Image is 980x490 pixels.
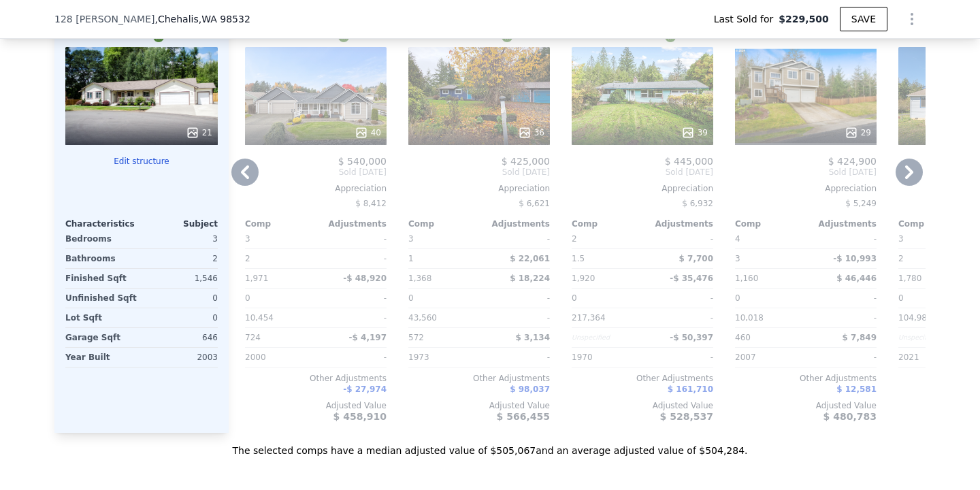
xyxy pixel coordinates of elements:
[845,126,871,140] div: 29
[245,234,250,244] span: 3
[502,156,550,167] span: $ 425,000
[735,373,877,384] div: Other Adjustments
[144,249,218,268] div: 2
[679,254,713,263] span: $ 7,700
[408,274,431,283] span: 1,368
[144,229,218,248] div: 3
[497,411,550,422] span: $ 566,455
[898,313,932,323] span: 104,980
[408,373,550,384] div: Other Adjustments
[65,289,139,308] div: Unfinished Sqft
[408,293,414,303] span: 0
[519,199,550,208] span: $ 6,621
[318,348,387,367] div: -
[199,14,250,24] span: , WA 98532
[318,229,387,248] div: -
[898,249,966,268] div: 2
[65,269,139,288] div: Finished Sqft
[735,313,764,323] span: 10,018
[682,199,713,208] span: $ 6,932
[318,308,387,327] div: -
[408,218,479,229] div: Comp
[828,156,877,167] span: $ 424,900
[836,274,877,283] span: $ 46,446
[806,218,877,229] div: Adjustments
[245,293,250,303] span: 0
[408,249,476,268] div: 1
[144,328,218,347] div: 646
[572,218,642,229] div: Comp
[898,348,966,367] div: 2021
[898,293,904,303] span: 0
[572,274,595,283] span: 1,920
[408,400,550,411] div: Adjusted Value
[245,274,268,283] span: 1,971
[645,308,713,327] div: -
[572,293,577,303] span: 0
[735,400,877,411] div: Adjusted Value
[642,218,713,229] div: Adjustments
[840,7,887,31] button: SAVE
[482,289,550,308] div: -
[833,254,877,263] span: -$ 10,993
[572,400,713,411] div: Adjusted Value
[845,199,877,208] span: $ 5,249
[142,218,218,229] div: Subject
[665,156,713,167] span: $ 445,000
[735,167,877,178] span: Sold [DATE]
[245,183,387,194] div: Appreciation
[735,218,806,229] div: Comp
[823,411,877,422] span: $ 480,783
[355,126,381,140] div: 40
[808,308,877,327] div: -
[808,229,877,248] div: -
[735,348,803,367] div: 2007
[65,218,142,229] div: Characteristics
[245,400,387,411] div: Adjusted Value
[572,234,577,244] span: 2
[670,274,713,283] span: -$ 35,476
[245,218,316,229] div: Comp
[518,126,544,140] div: 36
[779,12,829,26] span: $229,500
[349,333,387,342] span: -$ 4,197
[898,328,966,347] div: Unspecified
[479,218,550,229] div: Adjustments
[333,411,387,422] span: $ 458,910
[245,348,313,367] div: 2000
[54,433,926,457] div: The selected comps have a median adjusted value of $505,067 and an average adjusted value of $504...
[572,348,640,367] div: 1970
[898,5,926,33] button: Show Options
[54,12,154,26] span: 128 [PERSON_NAME]
[510,254,550,263] span: $ 22,061
[808,348,877,367] div: -
[408,313,437,323] span: 43,560
[735,234,740,244] span: 4
[898,234,904,244] span: 3
[144,289,218,308] div: 0
[245,373,387,384] div: Other Adjustments
[65,156,218,167] button: Edit structure
[408,167,550,178] span: Sold [DATE]
[645,348,713,367] div: -
[572,167,713,178] span: Sold [DATE]
[408,333,424,342] span: 572
[65,348,139,367] div: Year Built
[154,12,250,26] span: , Chehalis
[660,411,713,422] span: $ 528,537
[318,289,387,308] div: -
[668,385,713,394] span: $ 161,710
[645,289,713,308] div: -
[338,156,387,167] span: $ 540,000
[482,348,550,367] div: -
[645,229,713,248] div: -
[572,183,713,194] div: Appreciation
[808,289,877,308] div: -
[482,308,550,327] div: -
[735,183,877,194] div: Appreciation
[408,234,414,244] span: 3
[735,333,751,342] span: 460
[510,385,550,394] span: $ 98,037
[898,274,921,283] span: 1,780
[65,328,139,347] div: Garage Sqft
